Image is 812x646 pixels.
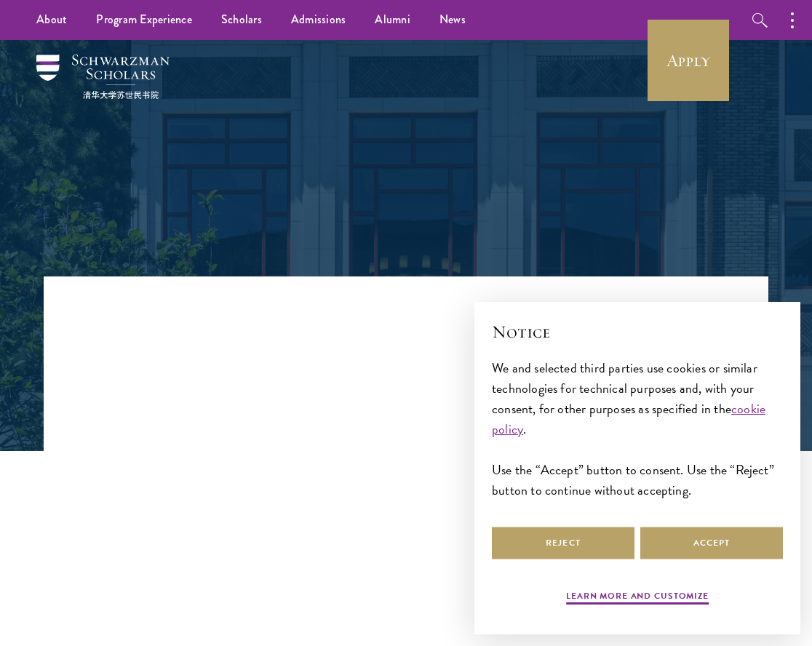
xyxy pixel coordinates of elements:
img: Schwarzman Scholars [36,55,170,99]
a: cookie policy [492,399,765,439]
a: Apply [648,20,729,101]
h2: Notice [492,319,783,344]
div: We and selected third parties use cookies or similar technologies for technical purposes and, wit... [492,358,783,501]
button: Reject [492,527,634,559]
button: Accept [640,527,783,559]
button: Learn more and customize [566,589,709,607]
